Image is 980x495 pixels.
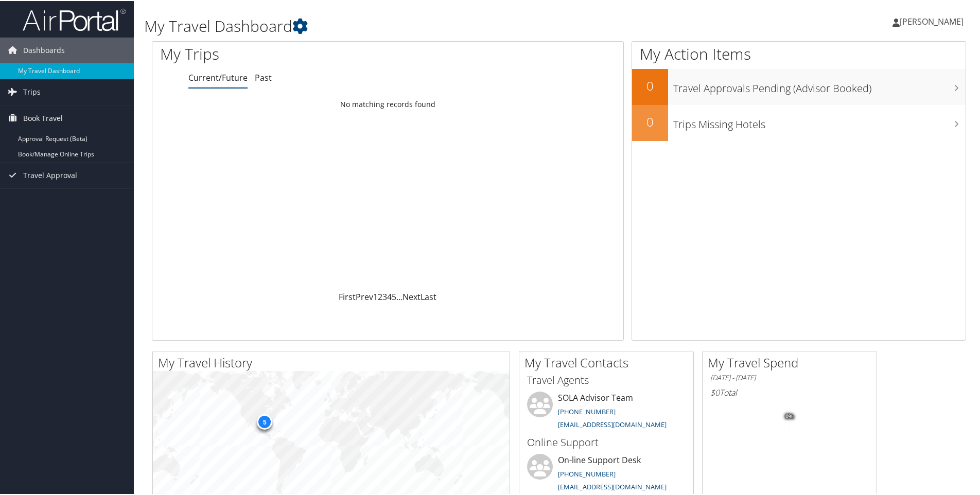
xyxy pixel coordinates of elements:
[708,353,877,370] h2: My Travel Spend
[23,162,77,187] span: Travel Approval
[632,42,966,64] h1: My Action Items
[382,290,387,302] a: 3
[892,5,974,36] a: [PERSON_NAME]
[23,37,65,62] span: Dashboards
[900,15,964,26] span: [PERSON_NAME]
[558,468,616,478] a: [PHONE_NUMBER]
[356,290,373,302] a: Prev
[421,290,436,302] a: Last
[152,94,623,113] td: No matching records found
[158,353,510,370] h2: My Travel History
[23,78,41,104] span: Trips
[632,68,966,104] a: 0Travel Approvals Pending (Advisor Booked)
[673,111,966,131] h3: Trips Missing Hotels
[387,290,392,302] a: 4
[23,104,63,130] span: Book Travel
[785,413,794,419] tspan: 0%
[522,391,691,433] li: SOLA Advisor Team
[23,7,126,31] img: airportal-logo.png
[527,372,686,386] h3: Travel Agents
[339,290,356,302] a: First
[144,14,697,36] h1: My Travel Dashboard
[188,71,248,82] a: Current/Future
[558,419,667,428] a: [EMAIL_ADDRESS][DOMAIN_NAME]
[402,290,421,302] a: Next
[392,290,396,302] a: 5
[527,434,686,449] h3: Online Support
[378,290,382,302] a: 2
[160,42,419,64] h1: My Trips
[524,353,693,370] h2: My Travel Contacts
[710,386,869,397] h6: Total
[632,112,668,130] h2: 0
[558,481,667,490] a: [EMAIL_ADDRESS][DOMAIN_NAME]
[373,290,378,302] a: 1
[522,453,691,495] li: On-line Support Desk
[396,290,402,302] span: …
[257,413,272,429] div: 5
[710,372,869,382] h6: [DATE] - [DATE]
[632,104,966,140] a: 0Trips Missing Hotels
[558,406,616,415] a: [PHONE_NUMBER]
[255,71,272,82] a: Past
[710,386,720,397] span: $0
[673,75,966,95] h3: Travel Approvals Pending (Advisor Booked)
[632,76,668,94] h2: 0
